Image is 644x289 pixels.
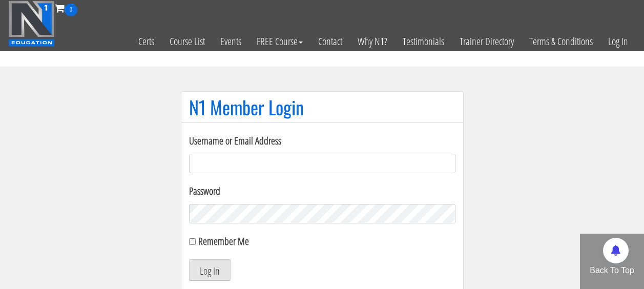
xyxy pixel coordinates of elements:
[249,16,310,67] a: FREE Course
[395,16,452,67] a: Testimonials
[189,97,455,117] h1: N1 Member Login
[350,16,395,67] a: Why N1?
[310,16,350,67] a: Contact
[452,16,522,67] a: Trainer Directory
[600,16,636,67] a: Log In
[189,183,455,199] label: Password
[189,133,455,149] label: Username or Email Address
[522,16,600,67] a: Terms & Conditions
[55,1,77,15] a: 0
[65,4,77,16] span: 0
[580,264,644,277] p: Back To Top
[189,259,231,281] button: Log In
[8,1,55,47] img: n1-education
[131,16,162,67] a: Certs
[162,16,213,67] a: Course List
[198,234,249,248] label: Remember Me
[213,16,249,67] a: Events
